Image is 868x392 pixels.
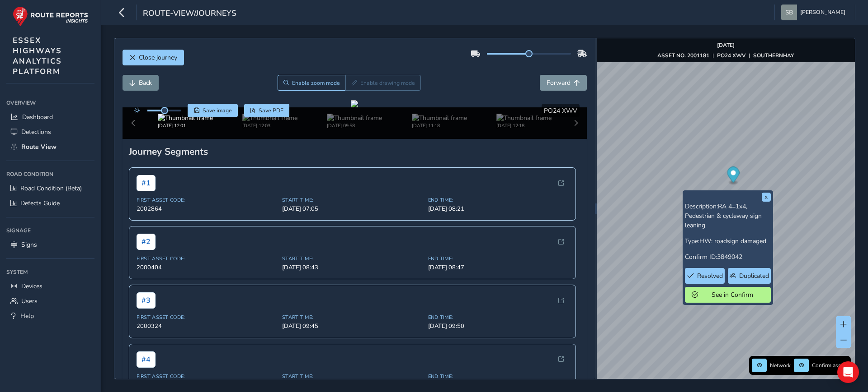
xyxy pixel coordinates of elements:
[6,167,94,181] div: Road Condition
[22,113,53,121] span: Dashboard
[282,197,423,203] span: Start Time:
[753,52,794,59] strong: SOUTHERNHAY
[770,362,791,369] span: Network
[137,197,277,203] span: First Asset Code:
[137,351,156,368] span: # 4
[812,362,848,369] span: Confirm assets
[20,184,82,193] span: Road Condition (Beta)
[242,122,297,129] div: [DATE] 12:03
[496,122,552,129] div: [DATE] 12:18
[20,199,60,208] span: Defects Guide
[685,202,771,230] p: Description:
[21,297,38,305] span: Users
[20,312,34,320] span: Help
[685,287,771,303] button: See in Confirm
[800,5,845,20] span: [PERSON_NAME]
[158,122,213,129] div: [DATE] 12:01
[6,224,94,237] div: Signage
[717,52,745,59] strong: PO24 XWV
[259,107,283,114] span: Save PDF
[6,294,94,309] a: Users
[428,197,569,203] span: End Time:
[137,373,277,380] span: First Asset Code:
[6,309,94,323] a: Help
[123,50,184,65] button: Close journey
[685,268,725,284] button: Resolved
[278,75,346,91] button: Zoom
[837,361,859,383] div: Open Intercom Messenger
[428,314,569,321] span: End Time:
[137,263,277,272] span: 2000404
[717,253,742,261] span: 3849042
[762,193,771,202] button: x
[428,263,569,272] span: [DATE] 08:47
[428,205,569,213] span: [DATE] 08:21
[6,125,94,139] a: Detections
[6,265,94,279] div: System
[6,237,94,252] a: Signs
[292,79,340,87] span: Enable zoom mode
[244,104,290,117] button: PDF
[282,322,423,330] span: [DATE] 09:45
[6,196,94,211] a: Defects Guide
[123,75,159,91] button: Back
[129,145,581,158] div: Journey Segments
[717,42,735,49] strong: [DATE]
[428,255,569,262] span: End Time:
[203,107,232,114] span: Save image
[685,236,771,246] p: Type:
[282,255,423,262] span: Start Time:
[547,78,571,87] span: Forward
[242,114,297,122] img: Thumbnail frame
[699,237,766,245] span: HW: roadsign damaged
[21,143,57,151] span: Route View
[6,110,94,125] a: Dashboard
[412,114,467,122] img: Thumbnail frame
[282,314,423,321] span: Start Time:
[6,181,94,196] a: Road Condition (Beta)
[282,373,423,380] span: Start Time:
[739,272,769,280] span: Duplicated
[143,8,236,20] span: route-view/journeys
[781,5,849,20] button: [PERSON_NAME]
[282,205,423,213] span: [DATE] 07:05
[137,234,156,250] span: # 2
[6,139,94,154] a: Route View
[701,291,764,299] span: See in Confirm
[21,240,37,249] span: Signs
[282,263,423,272] span: [DATE] 08:43
[728,268,770,284] button: Duplicated
[21,128,51,136] span: Detections
[13,35,62,77] span: ESSEX HIGHWAYS ANALYTICS PLATFORM
[158,114,213,122] img: Thumbnail frame
[137,175,156,191] span: # 1
[544,106,577,115] span: PO24 XWV
[540,75,587,91] button: Forward
[6,96,94,110] div: Overview
[137,255,277,262] span: First Asset Code:
[13,6,88,27] img: rr logo
[137,205,277,213] span: 2002864
[137,314,277,321] span: First Asset Code:
[428,322,569,330] span: [DATE] 09:50
[685,202,762,230] span: RA 4=1x4, Pedestrian & cycleway sign leaning
[496,114,552,122] img: Thumbnail frame
[685,252,771,262] p: Confirm ID:
[327,114,382,122] img: Thumbnail frame
[188,104,238,117] button: Save
[139,53,177,62] span: Close journey
[139,78,152,87] span: Back
[657,52,794,59] div: | |
[781,5,797,20] img: diamond-layout
[727,167,739,185] div: Map marker
[137,292,156,309] span: # 3
[21,282,42,291] span: Devices
[697,272,723,280] span: Resolved
[412,122,467,129] div: [DATE] 11:18
[657,52,709,59] strong: ASSET NO. 2001181
[6,279,94,294] a: Devices
[428,373,569,380] span: End Time:
[137,322,277,330] span: 2000324
[327,122,382,129] div: [DATE] 09:58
